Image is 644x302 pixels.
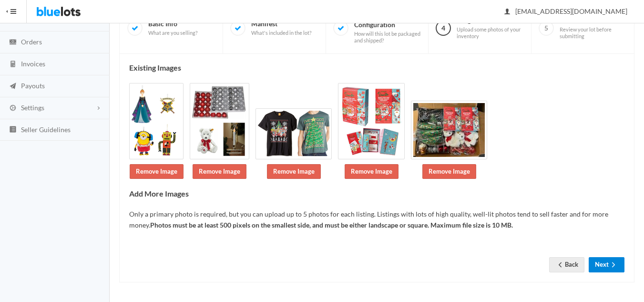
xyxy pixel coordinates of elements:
[560,26,626,39] span: Review your lot before submitting
[21,82,45,90] span: Payouts
[8,125,18,135] ion-icon: list box
[411,101,487,159] img: 7b0ab2f3-cb13-45d1-a317-45c5c9aa8fb9-1733281570.jpeg
[190,83,249,159] img: c44cb19f-cbe4-46c8-821b-152c15998bcb-1733266214.jpg
[129,209,624,230] p: Only a primary photo is required, but you can upload up to 5 photos for each listing. Listings wi...
[549,257,584,272] a: arrow backBack
[609,261,618,270] ion-icon: arrow forward
[8,16,18,25] ion-icon: flash
[8,104,18,113] ion-icon: cog
[502,8,512,17] ion-icon: person
[8,82,18,91] ion-icon: paper plane
[21,38,42,46] span: Orders
[251,20,311,36] span: Manifest
[148,30,197,36] span: What are you selling?
[457,26,523,39] span: Upload some photos of your inventory
[130,164,184,179] a: Remove Image
[338,83,405,159] img: cad7af8a-4269-4900-88d0-296f16ac1071-1733266215.jpg
[129,83,184,159] img: 3b814454-b582-4006-95f9-10553f0ed421-1733266213.jpg
[589,257,624,272] button: Nextarrow forward
[8,60,18,69] ion-icon: calculator
[251,30,311,36] span: What's included in the lot?
[150,221,513,229] b: Photos must be at least 500 pixels on the smallest side, and must be either landscape or square. ...
[21,60,45,68] span: Invoices
[560,16,626,39] span: Preview
[148,20,197,36] span: Basic Info
[555,261,565,270] ion-icon: arrow back
[21,104,44,112] span: Settings
[8,38,18,47] ion-icon: cash
[345,164,399,179] a: Remove Image
[21,16,48,24] span: Auctions
[436,21,451,36] span: 4
[129,189,624,198] h4: Add More Images
[457,16,523,39] span: Images
[505,7,627,15] span: [EMAIL_ADDRESS][DOMAIN_NAME]
[256,108,332,159] img: 91df6ead-f397-4044-bc1c-c5bd931e2be8-1733266215.jpg
[539,21,554,36] span: 5
[193,164,246,179] a: Remove Image
[422,164,476,179] a: Remove Image
[267,164,321,179] a: Remove Image
[129,63,624,72] h4: Existing Images
[21,125,71,134] span: Seller Guidelines
[354,12,421,44] span: Shipping Configuration
[354,31,421,43] span: How will this lot be packaged and shipped?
